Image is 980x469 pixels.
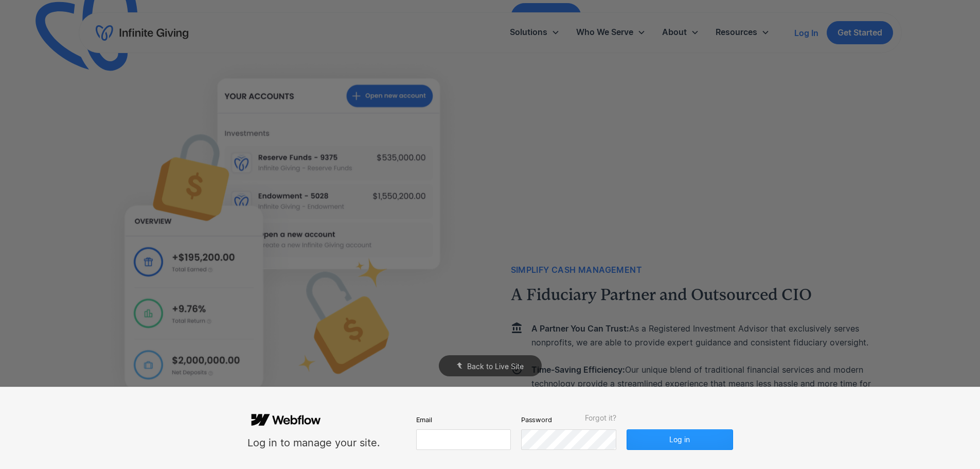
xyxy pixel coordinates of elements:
div: Log in to manage your site. [247,436,380,450]
span: Email [416,415,432,424]
button: Log in [627,429,733,450]
span: Password [521,415,552,424]
span: Forgot it? [585,414,616,422]
span: Back to Live Site [467,362,524,371]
